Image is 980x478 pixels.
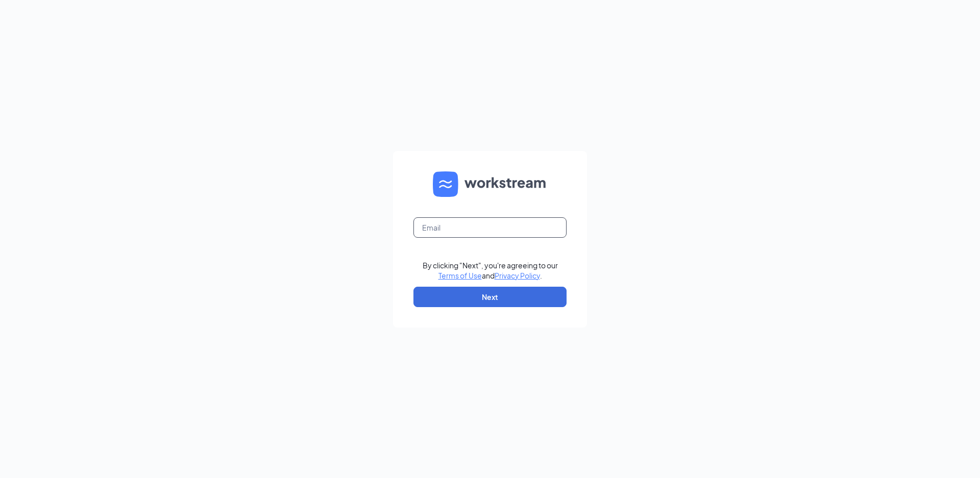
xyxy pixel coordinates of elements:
button: Next [413,287,567,307]
img: WS logo and Workstream text [433,171,547,197]
input: Email [413,217,567,238]
a: Terms of Use [438,271,482,280]
div: By clicking "Next", you're agreeing to our and . [423,260,558,281]
a: Privacy Policy [495,271,540,280]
